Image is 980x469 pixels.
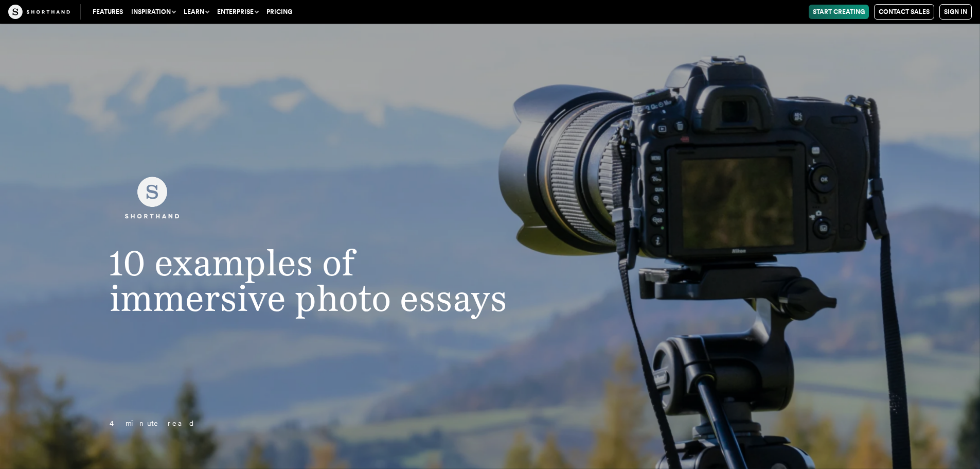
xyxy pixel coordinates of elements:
a: Features [88,5,127,19]
button: Inspiration [127,5,180,19]
button: Learn [180,5,213,19]
a: Contact Sales [874,4,934,20]
a: Start Creating [809,5,869,19]
a: Sign in [939,4,972,20]
a: Pricing [262,5,296,19]
img: The Craft [8,5,70,19]
h1: 10 examples of immersive photo essays [89,245,557,317]
button: Enterprise [213,5,262,19]
p: 4 minute read [89,418,557,430]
